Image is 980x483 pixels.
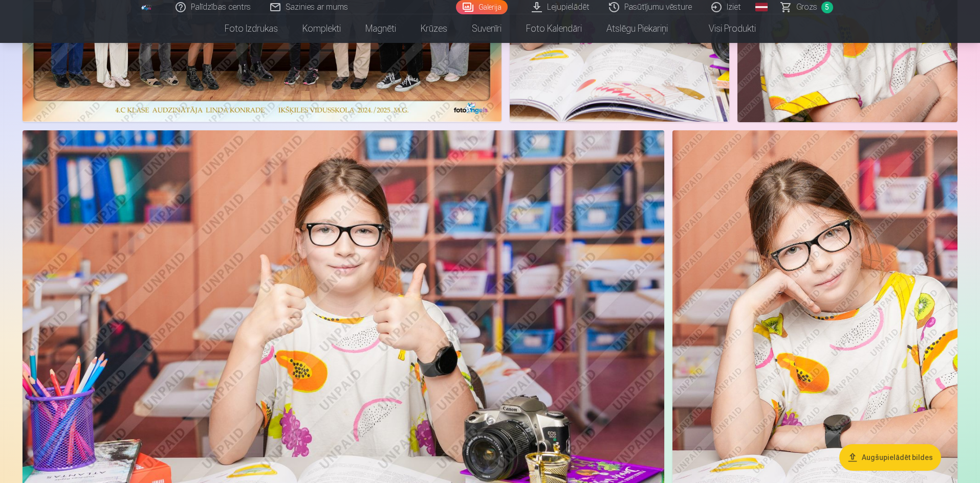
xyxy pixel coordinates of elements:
[594,14,680,43] a: Atslēgu piekariņi
[680,14,768,43] a: Visi produkti
[408,14,460,43] a: Krūzes
[212,14,290,43] a: Foto izdrukas
[514,14,594,43] a: Foto kalendāri
[353,14,408,43] a: Magnēti
[141,4,153,10] img: /fa1
[839,444,941,471] button: Augšupielādēt bildes
[460,14,514,43] a: Suvenīri
[821,2,833,13] span: 5
[796,1,817,13] span: Grozs
[290,14,353,43] a: Komplekti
